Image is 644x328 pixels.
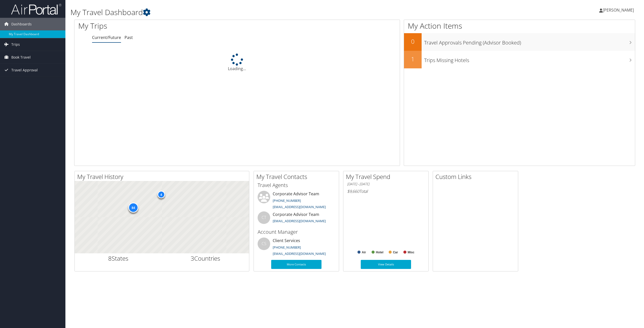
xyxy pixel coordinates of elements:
span: Book Travel [11,51,31,64]
a: View Details [361,260,411,269]
a: [PHONE_NUMBER] [273,198,301,203]
div: 4 [157,191,165,198]
a: Past [125,35,133,40]
a: 1Trips Missing Hotels [404,51,635,68]
a: [PHONE_NUMBER] [273,245,301,250]
span: Dashboards [11,18,32,30]
h2: 0 [404,37,422,46]
h1: My Travel Dashboard [70,7,450,18]
h2: My Travel Spend [346,172,428,181]
span: 8 [108,254,112,262]
span: Travel Approval [11,64,38,76]
h6: [DATE] - [DATE] [347,182,425,186]
h2: My Travel Contacts [256,172,339,181]
h1: My Action Items [404,21,635,31]
img: airportal-logo.png [11,3,61,15]
div: CT [258,211,270,224]
a: [PERSON_NAME] [599,3,639,18]
a: [EMAIL_ADDRESS][DOMAIN_NAME] [273,219,326,223]
li: Client Services [255,238,338,258]
a: [EMAIL_ADDRESS][DOMAIN_NAME] [273,251,326,256]
h3: Travel Approvals Pending (Advisor Booked) [424,37,635,46]
span: [PERSON_NAME] [603,7,634,13]
h3: Account Manager [258,228,335,236]
h2: States [78,254,158,263]
h3: Trips Missing Hotels [424,54,635,64]
a: More Contacts [271,260,321,269]
h2: My Travel History [77,172,249,181]
text: Misc [408,251,415,254]
a: Current/Future [92,35,121,40]
li: Corporate Advisor Team [255,191,338,211]
h2: 1 [404,55,422,63]
h3: Travel Agents [258,182,335,189]
text: Air [362,251,366,254]
span: Trips [11,38,20,51]
a: 0Travel Approvals Pending (Advisor Booked) [404,33,635,51]
div: CS [258,238,270,250]
div: Loading... [74,54,400,72]
h1: My Trips [78,21,260,31]
text: Car [393,251,398,254]
a: [EMAIL_ADDRESS][DOMAIN_NAME] [273,205,326,209]
div: 84 [128,202,138,212]
li: Corporate Advisor Team [255,211,338,228]
h2: Custom Links [435,172,518,181]
h6: Total [347,189,425,194]
text: Hotel [376,251,383,254]
h2: Countries [166,254,246,263]
span: 3 [191,254,194,262]
span: $9,660 [347,189,359,194]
